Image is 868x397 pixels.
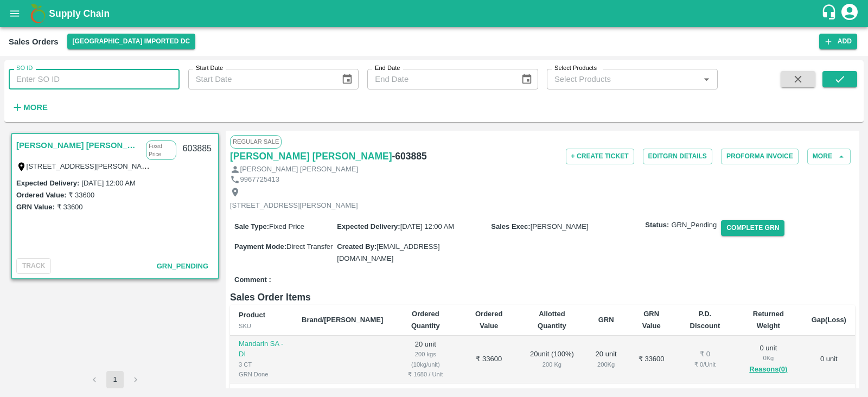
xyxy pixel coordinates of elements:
[721,220,784,236] button: Complete GRN
[157,262,208,270] span: GRN_Pending
[16,179,79,187] label: Expected Delivery :
[627,336,676,383] td: ₹ 33600
[239,339,284,359] p: Mandarin SA -DI
[685,360,725,369] div: ₹ 0 / Unit
[230,201,358,211] p: [STREET_ADDRESS][PERSON_NAME]
[690,310,720,330] b: P.D. Discount
[337,242,376,251] label: Created By :
[269,222,304,230] span: Fixed Price
[57,203,83,211] label: ₹ 33600
[234,222,269,230] label: Sale Type :
[337,222,400,230] label: Expected Delivery :
[9,69,180,89] input: Enter SO ID
[239,369,284,379] div: GRN Done
[645,220,669,230] label: Status:
[337,69,358,89] button: Choose date
[743,363,794,376] button: Reasons(0)
[234,242,286,251] label: Payment Mode :
[230,135,282,148] span: Regular Sale
[196,64,223,73] label: Start Date
[400,222,454,230] span: [DATE] 12:00 AM
[234,275,271,285] label: Comment :
[400,349,450,369] div: 200 kgs (10kg/unit)
[230,290,855,305] h6: Sales Order Items
[459,336,519,383] td: ₹ 33600
[527,349,576,369] div: 20 unit ( 100 %)
[375,64,400,73] label: End Date
[27,3,49,24] img: logo
[475,310,503,330] b: Ordered Value
[699,72,713,86] button: Open
[531,222,589,230] span: [PERSON_NAME]
[176,136,218,162] div: 603885
[821,4,840,23] div: customer-support
[337,242,439,262] span: [EMAIL_ADDRESS][DOMAIN_NAME]
[16,191,66,199] label: Ordered Value:
[84,371,146,388] nav: pagination navigation
[23,103,48,112] strong: More
[594,349,618,369] div: 20 unit
[286,242,333,251] span: Direct Transfer
[239,360,284,369] div: 3 CT
[2,1,27,26] button: open drawer
[188,69,333,89] input: Start Date
[49,6,821,21] a: Supply Chain
[240,164,358,175] p: [PERSON_NAME] [PERSON_NAME]
[642,310,661,330] b: GRN Value
[392,336,459,383] td: 20 unit
[49,8,110,19] b: Supply Chain
[721,149,799,164] button: Proforma Invoice
[81,179,135,187] label: [DATE] 12:00 AM
[239,311,265,319] b: Product
[566,149,634,164] button: + Create Ticket
[594,360,618,369] div: 200 Kg
[516,69,537,89] button: Choose date
[106,371,124,388] button: page 1
[27,162,155,170] label: [STREET_ADDRESS][PERSON_NAME]
[16,64,33,73] label: SO ID
[9,35,59,49] div: Sales Orders
[16,138,141,152] a: [PERSON_NAME] [PERSON_NAME]
[671,220,717,230] span: GRN_Pending
[643,149,712,164] button: EditGRN Details
[743,343,794,376] div: 0 unit
[527,360,576,369] div: 200 Kg
[67,34,196,49] button: Select DC
[491,222,530,230] label: Sales Exec :
[554,64,597,73] label: Select Products
[812,316,846,324] b: Gap(Loss)
[9,98,50,117] button: More
[753,310,784,330] b: Returned Weight
[840,2,859,25] div: account of current user
[538,310,566,330] b: Allotted Quantity
[68,191,94,199] label: ₹ 33600
[367,69,512,89] input: End Date
[411,310,440,330] b: Ordered Quantity
[807,149,851,164] button: More
[240,175,279,185] p: 9967725413
[400,369,450,379] div: ₹ 1680 / Unit
[743,353,794,363] div: 0 Kg
[598,316,614,324] b: GRN
[302,316,383,324] b: Brand/[PERSON_NAME]
[685,349,725,360] div: ₹ 0
[146,140,176,160] p: Fixed Price
[819,34,857,49] button: Add
[392,149,427,164] h6: - 603885
[230,149,392,164] a: [PERSON_NAME] [PERSON_NAME]
[16,203,55,211] label: GRN Value:
[239,321,284,331] div: SKU
[550,72,697,86] input: Select Products
[803,336,855,383] td: 0 unit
